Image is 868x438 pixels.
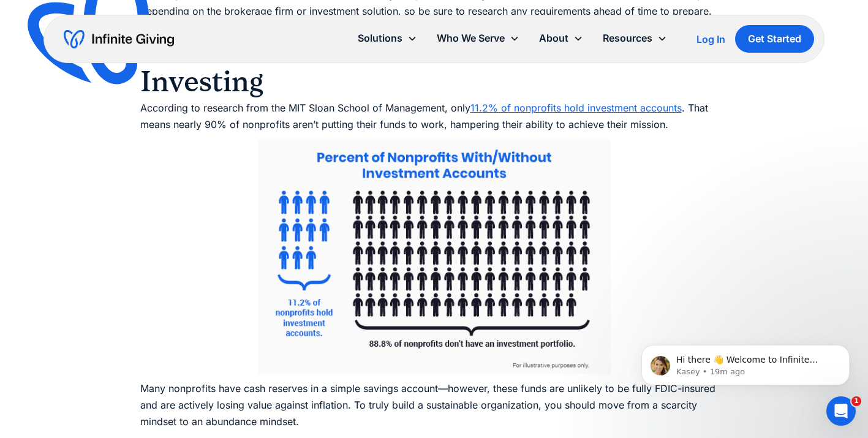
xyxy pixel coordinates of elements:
div: About [529,25,593,51]
div: About [539,30,568,47]
div: Resources [603,30,652,47]
div: Who We Serve [427,25,529,51]
a: Log In [696,32,725,47]
div: Log In [696,34,725,44]
iframe: Intercom live chat [826,396,856,426]
div: Resources [593,25,677,51]
p: According to research from the MIT Sloan School of Management, only . That means nearly 90% of no... [140,100,728,133]
div: Solutions [358,30,402,47]
a: 11.2% of nonprofits hold investment accounts [470,102,682,114]
p: Many nonprofits have cash reserves in a simple savings account—however, these funds are unlikely ... [140,380,728,431]
a: Get Started [735,25,814,53]
div: Who We Serve [437,30,505,47]
iframe: Intercom notifications message [623,319,868,405]
span: 1 [851,396,861,406]
div: Solutions [348,25,427,51]
img: 11.2% of nonprofits hold investment accounts. 88.8% don't. [258,139,611,374]
a: home [64,29,174,49]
